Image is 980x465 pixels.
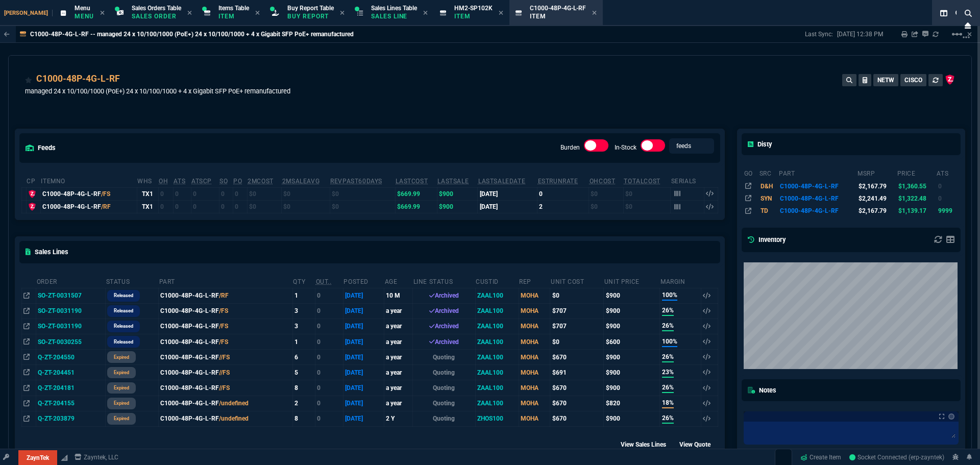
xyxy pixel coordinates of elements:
td: TD [759,205,779,217]
td: $0 [623,200,670,213]
td: MOHA [519,303,550,319]
div: $691 [552,368,602,377]
p: expired [114,353,129,361]
label: In-Stock [615,144,636,151]
td: ZAAL100 [475,334,519,350]
td: a year [384,350,413,365]
span: /FS [219,323,228,330]
div: In-Stock [641,139,665,156]
td: C1000-48P-4G-L-RF [159,350,293,365]
p: Released [114,291,133,300]
p: Last Sync: [805,30,837,38]
td: $2,241.49 [857,192,897,205]
nx-icon: Open New Tab [963,33,970,42]
td: $0 [247,200,282,213]
span: /FS [219,338,228,346]
nx-icon: Close Tab [423,9,428,17]
p: Sales Line [371,12,417,20]
p: expired [114,399,129,407]
td: 0 [315,319,344,334]
td: ZAAL100 [475,396,519,411]
th: Unit Price [604,274,660,288]
abbr: Total units on open Purchase Orders [233,178,242,185]
div: $0 [552,337,602,347]
td: a year [384,334,413,350]
span: C1000-48P-4G-L-RF [530,5,586,12]
span: Socket Connected (erp-zayntek) [849,454,944,461]
nx-icon: Open In Opposite Panel [23,369,30,376]
span: Buy Report Table [287,5,334,12]
td: 6 [292,350,315,365]
span: /FS [101,190,110,198]
td: 2 [537,200,589,213]
p: Item [530,12,581,20]
span: Items Table [218,5,249,12]
td: MOHA [519,350,550,365]
h5: feeds [26,143,56,153]
span: /undefined [219,400,249,407]
td: 0 [233,200,247,213]
th: price [897,165,937,180]
td: 0 [315,334,344,350]
td: MOHA [519,334,550,350]
p: Quoting [414,399,473,408]
th: age [384,274,413,288]
td: ZAAL100 [475,365,519,380]
p: Buy Report [287,12,334,20]
td: 0 [315,411,344,426]
td: $900 [604,380,660,396]
td: 0 [936,192,959,205]
abbr: Total units in inventory. [159,178,168,185]
span: [PERSON_NAME] [4,10,53,16]
button: CISCO [900,74,926,86]
p: Quoting [414,383,473,393]
span: //FS [219,369,230,376]
td: 0 [936,180,959,192]
td: $900 [604,411,660,426]
th: Status [106,274,159,288]
th: WHS [137,173,158,188]
div: Archived [414,291,473,300]
td: 0 [219,187,233,200]
h5: Sales Lines [26,247,68,257]
td: $900 [604,288,660,303]
td: Q-ZT-204550 [36,350,106,365]
td: [DATE] [478,200,537,213]
div: $0 [552,291,602,300]
td: C1000-48P-4G-L-RF [159,411,293,426]
td: MOHA [519,288,550,303]
td: $0 [282,187,330,200]
td: $669.99 [395,200,437,213]
nx-icon: Close Tab [187,9,192,17]
nx-icon: Split Panels [936,7,951,19]
abbr: The last SO Inv price. No time limit. (ignore zeros) [437,178,469,185]
td: SO-ZT-0031190 [36,303,106,319]
td: SO-ZT-0031507 [36,288,106,303]
td: $0 [282,200,330,213]
td: MOHA [519,380,550,396]
span: 23% [662,368,674,378]
td: 2 Y [384,411,413,426]
td: 0 [191,200,219,213]
td: a year [384,365,413,380]
td: 0 [537,187,589,200]
div: $707 [552,322,602,331]
td: 0 [315,350,344,365]
td: a year [384,303,413,319]
td: 0 [173,200,191,213]
a: msbcCompanyName [71,453,121,462]
nx-icon: Open In Opposite Panel [23,415,30,422]
nx-icon: Close Tab [592,9,597,17]
td: ZHOS100 [475,411,519,426]
th: ItemNo [40,173,137,188]
a: C1000-48P-4G-L-RF [36,72,120,85]
td: $1,322.48 [897,192,937,205]
label: Burden [560,144,580,151]
tr: CATALYST 1000 48PORT GE, POE, 4X1G SFP REMANUFACTURED [744,192,959,205]
td: 0 [191,187,219,200]
p: expired [114,384,129,392]
abbr: Outstanding (To Ship) [316,278,332,285]
td: 0 [315,288,344,303]
td: 0 [315,303,344,319]
button: NETW [873,74,898,86]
